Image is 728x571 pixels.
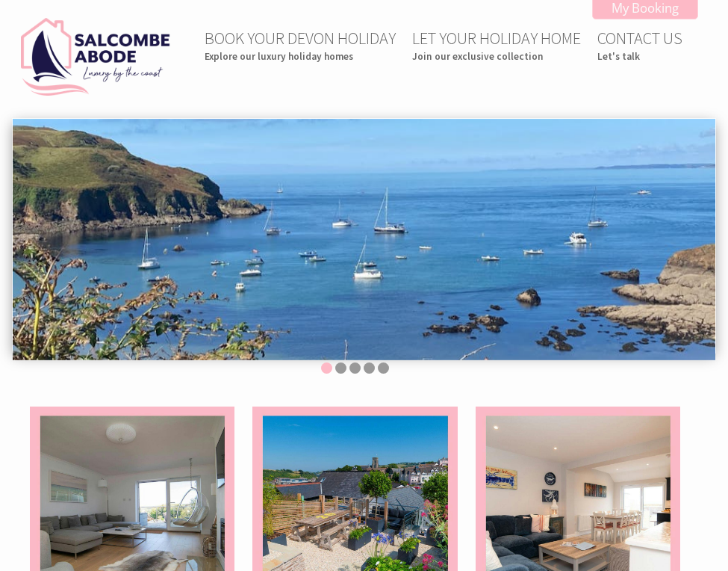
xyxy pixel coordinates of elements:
[205,28,396,63] a: BOOK YOUR DEVON HOLIDAYExplore our luxury holiday homes
[412,50,581,63] small: Join our exclusive collection
[597,50,682,63] small: Let's talk
[597,28,682,63] a: CONTACT USLet's talk
[205,50,396,63] small: Explore our luxury holiday homes
[21,18,170,96] img: Salcombe Abode
[412,28,581,63] a: LET YOUR HOLIDAY HOMEJoin our exclusive collection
